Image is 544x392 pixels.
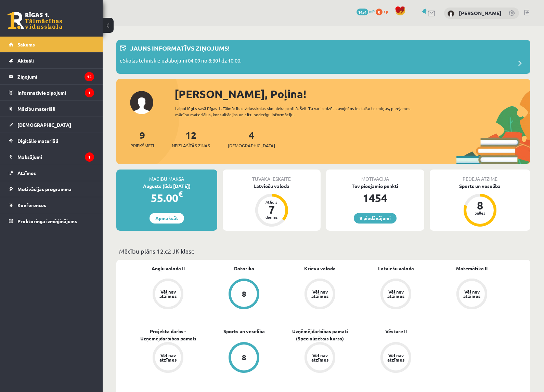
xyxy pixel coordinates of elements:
div: 8 [242,354,246,361]
div: Tuvākā ieskaite [223,170,321,183]
a: 4[DEMOGRAPHIC_DATA] [228,129,275,149]
div: 8 [242,290,246,298]
div: Tev pieejamie punkti [326,183,424,190]
a: Sports un veselība 8 balles [430,183,531,228]
a: Projekta darbs - Uzņēmējdarbības pamati [130,328,206,342]
a: 0 xp [376,9,391,14]
div: [PERSON_NAME], Poļina! [174,86,530,102]
a: Sākums [9,37,94,52]
div: 1454 [326,190,424,206]
a: Vēl nav atzīmes [282,279,358,311]
a: Apmaksāt [150,213,184,224]
div: dienas [261,215,282,219]
i: 12 [85,72,94,81]
div: Augusts (līdz [DATE]) [116,183,217,190]
a: Vēl nav atzīmes [130,279,206,311]
div: Motivācija [326,170,424,183]
legend: Ziņojumi [17,69,94,84]
a: Vēl nav atzīmes [358,279,434,311]
a: Vēl nav atzīmes [130,342,206,374]
i: 1 [85,88,94,97]
span: Mācību materiāli [17,106,55,112]
div: Vēl nav atzīmes [386,353,405,362]
div: 8 [470,200,490,211]
a: 8 [206,342,282,374]
a: Proktoringa izmēģinājums [9,213,94,229]
span: [DEMOGRAPHIC_DATA] [228,142,275,149]
a: 8 [206,279,282,311]
span: Proktoringa izmēģinājums [17,218,77,224]
span: Neizlasītās ziņas [172,142,210,149]
div: balles [470,211,490,215]
span: Aktuāli [17,57,34,64]
div: Mācību maksa [116,170,217,183]
a: Motivācijas programma [9,181,94,197]
span: Digitālie materiāli [17,138,58,144]
a: Vēl nav atzīmes [434,279,510,311]
a: Rīgas 1. Tālmācības vidusskola [8,12,62,29]
div: Sports un veselība [430,183,531,190]
span: mP [369,9,375,14]
a: Sports un veselība [223,328,265,335]
a: 9 piedāvājumi [354,213,397,224]
a: Krievu valoda [304,265,336,272]
p: Mācību plāns 12.c2 JK klase [119,246,528,256]
a: Ziņojumi12 [9,69,94,84]
i: 1 [85,152,94,162]
span: xp [384,9,388,14]
a: Latviešu valoda Atlicis 7 dienas [223,183,321,228]
div: Pēdējā atzīme [430,170,531,183]
div: Vēl nav atzīmes [310,289,329,298]
span: 0 [376,9,383,15]
a: 12Neizlasītās ziņas [172,129,210,149]
a: Datorika [234,265,254,272]
a: Angļu valoda II [152,265,185,272]
span: [DEMOGRAPHIC_DATA] [17,122,71,128]
a: Informatīvie ziņojumi1 [9,85,94,100]
span: € [178,189,183,199]
div: Vēl nav atzīmes [158,289,178,298]
div: 55.00 [116,190,217,206]
a: Vēl nav atzīmes [358,342,434,374]
a: Konferences [9,197,94,213]
div: Vēl nav atzīmes [386,289,405,298]
div: Latviešu valoda [223,183,321,190]
img: Poļina Petrika [448,10,454,17]
a: 9Priekšmeti [130,129,154,149]
a: Maksājumi1 [9,149,94,165]
a: Uzņēmējdarbības pamati (Specializētais kurss) [282,328,358,342]
a: 1454 mP [357,9,375,14]
div: Atlicis [261,200,282,204]
span: 1454 [357,9,368,15]
span: Konferences [17,202,46,208]
div: Vēl nav atzīmes [158,353,178,362]
span: Sākums [17,41,35,48]
a: Digitālie materiāli [9,133,94,149]
legend: Informatīvie ziņojumi [17,85,94,100]
a: Vēsture II [385,328,407,335]
a: Latviešu valoda [378,265,414,272]
a: Matemātika II [456,265,488,272]
a: Vēl nav atzīmes [282,342,358,374]
a: [DEMOGRAPHIC_DATA] [9,117,94,133]
span: Priekšmeti [130,142,154,149]
p: eSkolas tehniskie uzlabojumi 04.09 no 8:30 līdz 10:00. [120,57,242,66]
p: Jauns informatīvs ziņojums! [130,43,230,53]
div: 7 [261,204,282,215]
a: [PERSON_NAME] [459,10,502,16]
a: Aktuāli [9,53,94,68]
a: Atzīmes [9,165,94,181]
legend: Maksājumi [17,149,94,165]
div: Vēl nav atzīmes [462,289,481,298]
a: Jauns informatīvs ziņojums! eSkolas tehniskie uzlabojumi 04.09 no 8:30 līdz 10:00. [120,43,527,70]
span: Motivācijas programma [17,186,72,192]
a: Mācību materiāli [9,101,94,117]
div: Vēl nav atzīmes [310,353,329,362]
span: Atzīmes [17,170,36,176]
div: Laipni lūgts savā Rīgas 1. Tālmācības vidusskolas skolnieka profilā. Šeit Tu vari redzēt tuvojošo... [175,105,424,118]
